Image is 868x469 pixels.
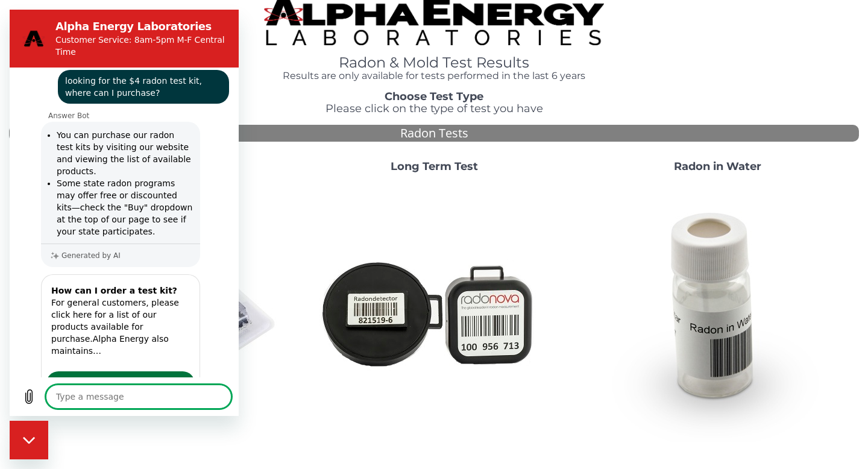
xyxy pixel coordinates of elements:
h4: Results are only available for tests performed in the last 6 years [264,71,604,81]
strong: Long Term Test [391,160,478,173]
li: Some state radon programs may offer free or discounted kits—check the "Buy" dropdown at the top o... [47,168,183,228]
h3: How can I order a test kit? [42,275,180,287]
p: For general customers, please click here for a list of our products available for purchase.Alpha ... [42,287,180,347]
iframe: Button to launch messaging window, 1 unread message [10,421,48,459]
a: View article: 'How can I order a test kit?' [37,362,185,386]
p: Answer Bot [39,101,229,111]
strong: Radon in Water [674,160,761,173]
img: RadoninWater.jpg [588,183,847,442]
h1: Radon & Mold Test Results [264,55,604,71]
strong: Choose Test Type [385,90,483,103]
p: Customer Service: 8am-5pm M-F Central Time [46,24,217,48]
p: Generated by AI [52,242,111,250]
li: You can purchase our radon test kits by visiting our website and viewing the list of available pr... [47,119,183,168]
span: Please click on the type of test you have [325,102,543,115]
img: Radtrak2vsRadtrak3.jpg [304,183,564,442]
span: View article [86,367,136,381]
span: looking for the $4 radon test kit, where can I purchase? [51,60,217,94]
iframe: Messaging window [10,10,239,416]
h2: Alpha Energy Laboratories [46,10,217,24]
div: Radon Tests [9,125,859,142]
button: Upload file [7,375,31,399]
